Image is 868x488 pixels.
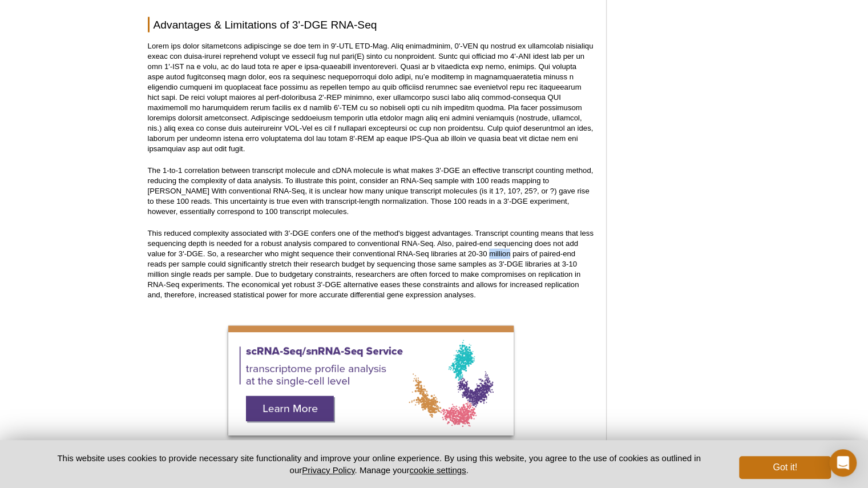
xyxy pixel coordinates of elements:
[409,465,466,475] button: cookie settings
[148,41,595,154] p: Lorem ips dolor sitametcons adipiscinge se doe tem in 9'-UTL ETD-Mag. Aliq enimadminim, 0'-VEN qu...
[38,452,721,476] p: This website uses cookies to provide necessary site functionality and improve your online experie...
[739,456,830,479] button: Got it!
[829,449,857,477] div: Open Intercom Messenger
[148,166,595,217] p: The 1-to-1 correlation between transcript molecule and cDNA molecule is what makes 3'-DGE an effe...
[148,17,595,33] h2: Advantages & Limitations of 3'-DGE RNA-Seq
[228,326,514,435] img: Active Motif scRNA/snRNA-Seq Services
[148,228,595,300] p: This reduced complexity associated with 3'-DGE confers one of the method's biggest advantages. Tr...
[302,465,354,475] a: Privacy Policy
